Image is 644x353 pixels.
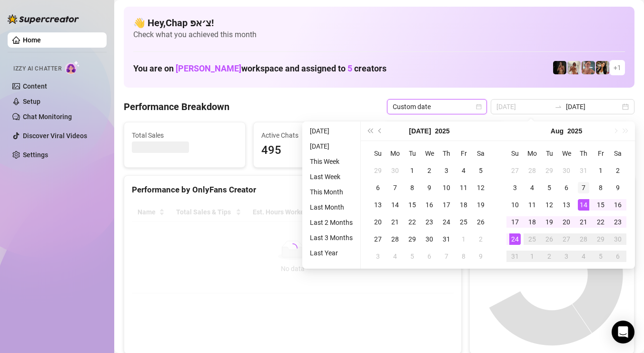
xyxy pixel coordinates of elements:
[541,145,558,162] th: Tu
[541,179,558,196] td: 2025-08-05
[406,233,418,245] div: 29
[526,251,538,262] div: 1
[541,162,558,179] td: 2025-07-29
[458,233,469,245] div: 1
[389,251,401,262] div: 4
[575,196,592,213] td: 2025-08-14
[386,179,404,196] td: 2025-07-07
[389,233,401,245] div: 28
[609,162,626,179] td: 2025-08-02
[472,179,489,196] td: 2025-07-12
[347,63,352,73] span: 5
[506,196,524,213] td: 2025-08-10
[455,162,472,179] td: 2025-07-04
[609,145,626,162] th: Sa
[13,64,61,73] span: Izzy AI Chatter
[306,232,357,243] li: Last 3 Months
[435,121,450,141] button: Choose a year
[375,121,386,141] button: Previous month (PageUp)
[555,103,562,111] span: swap-right
[506,248,524,265] td: 2025-08-31
[369,145,386,162] th: Su
[561,165,572,176] div: 30
[472,248,489,265] td: 2025-08-09
[544,199,555,211] div: 12
[386,248,404,265] td: 2025-08-04
[438,179,455,196] td: 2025-07-10
[389,216,401,228] div: 21
[455,196,472,213] td: 2025-07-18
[23,132,87,140] a: Discover Viral Videos
[553,61,566,74] img: the_bohema
[176,63,241,73] span: [PERSON_NAME]
[544,182,555,193] div: 5
[509,165,521,176] div: 27
[612,251,624,262] div: 6
[421,213,438,231] td: 2025-07-23
[424,165,435,176] div: 2
[541,231,558,248] td: 2025-08-26
[23,98,40,105] a: Setup
[133,30,625,40] span: Check what you achieved this month
[369,162,386,179] td: 2025-06-29
[526,199,538,211] div: 11
[595,216,606,228] div: 22
[306,171,357,182] li: Last Week
[8,14,79,24] img: logo-BBDzfeDw.svg
[558,179,575,196] td: 2025-08-06
[612,233,624,245] div: 30
[561,251,572,262] div: 3
[541,213,558,231] td: 2025-08-19
[406,182,418,193] div: 8
[544,216,555,228] div: 19
[509,216,521,228] div: 17
[441,199,452,211] div: 17
[455,213,472,231] td: 2025-07-25
[472,145,489,162] th: Sa
[506,231,524,248] td: 2025-08-24
[561,216,572,228] div: 20
[558,145,575,162] th: We
[386,162,404,179] td: 2025-06-30
[424,251,435,262] div: 6
[475,165,486,176] div: 5
[578,199,589,211] div: 14
[524,162,541,179] td: 2025-07-28
[506,145,524,162] th: Su
[406,199,418,211] div: 15
[526,182,538,193] div: 4
[475,199,486,211] div: 19
[592,179,609,196] td: 2025-08-08
[372,182,384,193] div: 6
[558,248,575,265] td: 2025-09-03
[575,145,592,162] th: Th
[389,165,401,176] div: 30
[575,162,592,179] td: 2025-07-31
[575,231,592,248] td: 2025-08-28
[592,213,609,231] td: 2025-08-22
[475,182,486,193] div: 12
[372,251,384,262] div: 3
[306,141,357,152] li: [DATE]
[609,196,626,213] td: 2025-08-16
[421,145,438,162] th: We
[595,165,606,176] div: 1
[406,165,418,176] div: 1
[458,182,469,193] div: 11
[609,179,626,196] td: 2025-08-09
[578,251,589,262] div: 4
[506,162,524,179] td: 2025-07-27
[475,233,486,245] div: 2
[372,199,384,211] div: 13
[369,196,386,213] td: 2025-07-13
[555,103,562,111] span: to
[404,179,421,196] td: 2025-07-08
[287,242,299,254] span: loading
[421,179,438,196] td: 2025-07-09
[389,199,401,211] div: 14
[133,63,386,74] h1: You are on workspace and assigned to creators
[421,196,438,213] td: 2025-07-16
[424,199,435,211] div: 16
[575,179,592,196] td: 2025-08-07
[421,162,438,179] td: 2025-07-02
